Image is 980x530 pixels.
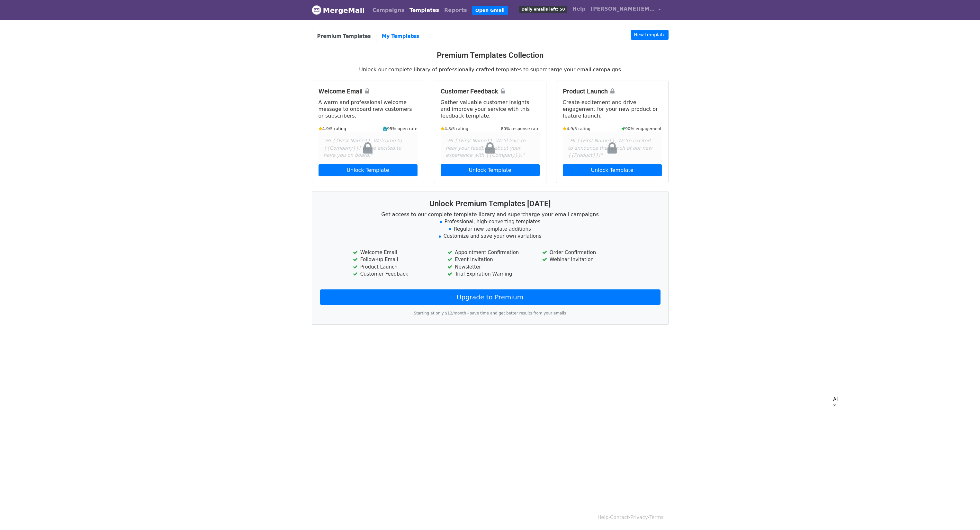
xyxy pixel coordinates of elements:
[447,249,532,256] li: Appointment Confirmation
[501,126,539,132] small: 80% response rate
[519,6,567,13] span: Daily emails left: 50
[472,6,508,15] a: Open Gmail
[588,3,663,18] a: [PERSON_NAME][EMAIL_ADDRESS][DOMAIN_NAME]
[319,87,418,95] h4: Welcome Email
[447,263,532,271] li: Newsletter
[407,4,442,17] a: Templates
[570,3,588,15] a: Help
[319,99,418,119] p: A warm and professional welcome message to onboard new customers or subscribers.
[320,310,661,317] p: Starting at only $12/month - save time and get better results from your emails
[319,164,418,176] a: Unlock Template
[383,126,417,132] small: 95% open rate
[320,218,661,225] li: Professional, high-converting templates
[319,132,418,164] div: "Hi {{First Name}}, Welcome to {{Company}}! We're excited to have you on board."
[598,515,608,520] a: Help
[441,126,469,132] small: 4.8/5 rating
[441,87,540,95] h4: Customer Feedback
[563,99,662,119] p: Create excitement and drive engagement for your new product or feature launch.
[353,249,438,256] li: Welcome Email
[563,126,591,132] small: 4.9/5 rating
[563,132,662,164] div: "Hi {{First Name}}, We're excited to announce the launch of our new {{Product}}!"
[631,30,668,40] a: New template
[370,4,407,17] a: Campaigns
[621,126,662,132] small: 90% engagement
[312,30,376,43] a: Premium Templates
[320,199,661,208] h3: Unlock Premium Templates [DATE]
[312,5,321,15] img: MergeMail logo
[312,66,669,73] p: Unlock our complete library of professionally crafted templates to supercharge your email campaigns
[591,5,655,13] span: [PERSON_NAME][EMAIL_ADDRESS][DOMAIN_NAME]
[563,87,662,95] h4: Product Launch
[312,51,669,60] h3: Premium Templates Collection
[542,256,627,263] li: Webinar Invitation
[563,164,662,176] a: Unlock Template
[320,211,661,218] p: Get access to our complete template library and supercharge your email campaigns
[319,126,346,132] small: 4.9/5 rating
[320,225,661,233] li: Regular new template additions
[542,249,627,256] li: Order Confirmation
[630,515,648,520] a: Privacy
[517,3,570,15] a: Daily emails left: 50
[441,99,540,119] p: Gather valuable customer insights and improve your service with this feedback template.
[353,270,438,278] li: Customer Feedback
[649,515,663,520] a: Terms
[312,4,365,17] a: MergeMail
[447,270,532,278] li: Trial Expiration Warning
[447,256,532,263] li: Event Invitation
[320,233,661,240] li: Customize and save your own variations
[442,4,470,17] a: Reports
[353,263,438,271] li: Product Launch
[320,289,661,305] a: Upgrade to Premium
[376,30,425,43] a: My Templates
[441,164,540,176] a: Unlock Template
[441,132,540,164] div: "Hi {{First Name}}, We'd love to hear your feedback about your experience with {{Company}}."
[353,256,438,263] li: Follow-up Email
[610,515,629,520] a: Contact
